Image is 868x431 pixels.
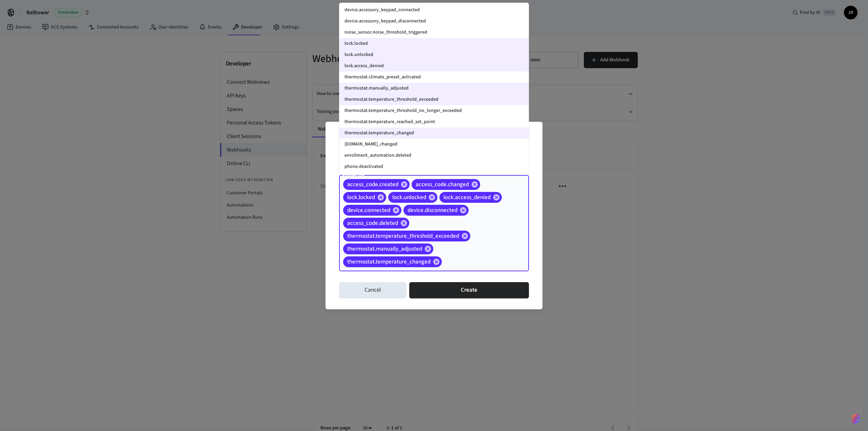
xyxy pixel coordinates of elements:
[412,179,480,190] div: access_code.changed
[403,207,461,214] span: device.disconnected
[343,220,402,227] span: access_code.deleted
[339,38,529,49] li: lock.locked
[339,72,529,83] li: thermostat.climate_preset_activated
[339,83,529,94] li: thermostat.manually_adjusted
[403,205,469,216] div: device.disconnected
[409,282,529,298] button: Create
[339,161,529,172] li: phone.deactivated
[343,181,402,188] span: access_code.created
[343,246,426,252] span: thermostat.manually_adjusted
[339,150,529,161] li: enrollment_automation.deleted
[343,194,379,201] span: lock.locked
[388,192,437,203] div: lock.unlocked
[343,258,435,265] span: thermostat.temperature_changed
[343,179,410,190] div: access_code.created
[339,282,407,298] button: Cancel
[343,192,386,203] div: lock.locked
[339,60,529,72] li: lock.access_denied
[339,105,529,116] li: thermostat.temperature_threshold_no_longer_exceeded
[339,94,529,105] li: thermostat.temperature_threshold_exceeded
[339,139,529,150] li: [DOMAIN_NAME]_changed
[388,194,430,201] span: lock.unlocked
[439,194,495,201] span: lock.access_denied
[339,4,529,16] li: device.accessory_keypad_connected
[412,181,473,188] span: access_code.changed
[339,128,529,139] li: thermostat.temperature_changed
[343,243,433,254] div: thermostat.manually_adjusted
[343,218,409,229] div: access_code.deleted
[339,116,529,128] li: thermostat.temperature_reached_set_point
[852,413,860,424] img: SeamLogoGradient.69752ec5.svg
[343,205,401,216] div: device.connected
[343,233,463,239] span: thermostat.temperature_threshold_exceeded
[339,27,529,38] li: noise_sensor.noise_threshold_triggered
[343,207,394,214] span: device.connected
[343,256,442,267] div: thermostat.temperature_changed
[339,16,529,27] li: device.accessory_keypad_disconnected
[343,231,470,241] div: thermostat.temperature_threshold_exceeded
[439,192,502,203] div: lock.access_denied
[339,49,529,60] li: lock.unlocked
